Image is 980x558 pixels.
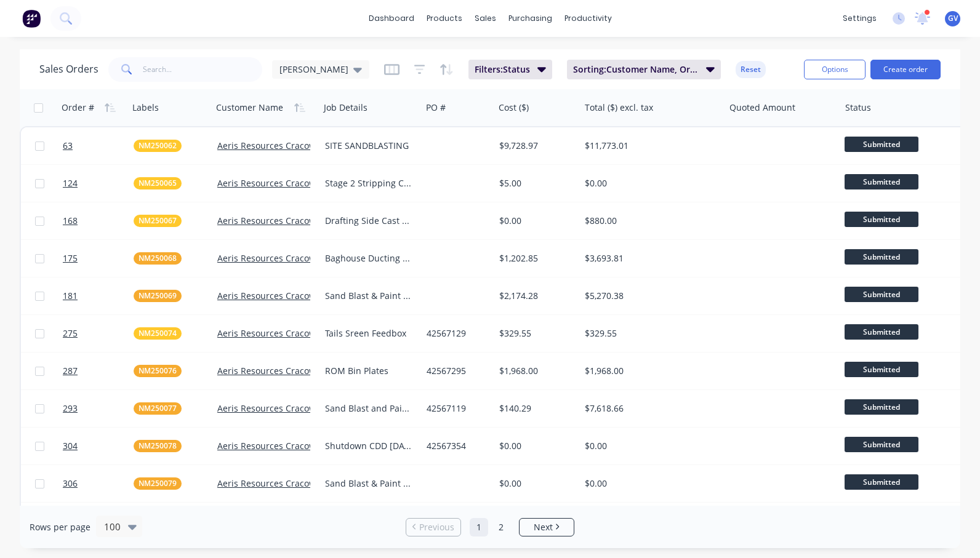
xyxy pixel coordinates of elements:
span: Next [534,521,553,533]
div: purchasing [502,9,558,28]
ul: Pagination [401,518,579,536]
a: 168 [63,202,134,239]
div: 42567295 [427,365,486,377]
button: NM250078 [134,440,182,452]
span: Submitted [845,174,918,189]
a: 307 [63,503,134,540]
div: $1,968.00 [585,365,713,377]
div: SITE SANDBLASTING [325,140,412,152]
a: 287 [63,353,134,389]
button: NM250077 [134,402,182,415]
div: $329.55 [499,327,571,340]
span: 63 [63,140,73,152]
span: 181 [63,290,78,302]
button: NM250076 [134,365,182,377]
div: sales [468,9,502,28]
span: Submitted [845,399,918,415]
span: 124 [63,177,78,189]
a: 181 [63,277,134,314]
div: Quoted Amount [729,102,795,114]
a: 175 [63,240,134,277]
span: Submitted [845,474,918,490]
h1: Sales Orders [39,63,98,75]
span: Submitted [845,437,918,452]
div: Shutdown CDD [DATE] [325,440,412,452]
div: Sand Blast and Paint 25th-29th [325,402,412,415]
button: NM250067 [134,215,182,227]
div: $880.00 [585,215,713,227]
button: Create order [870,60,941,79]
span: Submitted [845,324,918,340]
div: $0.00 [499,440,571,452]
span: NM250077 [139,402,177,415]
span: NM250076 [139,365,177,377]
button: Sorting:Customer Name, Order # [567,60,721,79]
a: Page 2 [492,518,510,536]
div: products [420,9,468,28]
div: Cost ($) [499,102,529,114]
div: $3,693.81 [585,252,713,265]
a: 293 [63,390,134,427]
div: $7,618.66 [585,402,713,415]
div: Total ($) excl. tax [585,102,653,114]
a: Aeris Resources Cracow Operations [217,365,364,377]
a: 304 [63,428,134,464]
div: Status [845,102,871,114]
a: Page 1 is your current page [470,518,488,536]
button: Options [804,60,866,79]
span: Previous [419,521,454,533]
div: settings [837,9,883,28]
div: Order # [62,102,94,114]
div: PO # [426,102,446,114]
div: Drafting Side Cast [PERSON_NAME] [325,215,412,227]
a: Aeris Resources Cracow Operations [217,477,364,489]
span: 175 [63,252,78,265]
div: Customer Name [216,102,283,114]
div: 42567129 [427,327,486,340]
span: Submitted [845,249,918,265]
span: 306 [63,477,78,490]
div: $5.00 [499,177,571,189]
span: NM250065 [139,177,177,189]
a: Aeris Resources Cracow Operations [217,402,364,414]
div: ROM Bin Plates [325,365,412,377]
div: $1,202.85 [499,252,571,265]
div: $5,270.38 [585,290,713,302]
div: Stage 2 Stripping Circuit Pipework - Fabrication [325,177,412,189]
span: GV [948,13,958,24]
button: NM250065 [134,177,182,189]
button: NM250079 [134,477,182,490]
span: Submitted [845,287,918,302]
div: $0.00 [499,477,571,490]
span: Submitted [845,362,918,377]
a: Aeris Resources Cracow Operations [217,327,364,339]
a: 124 [63,165,134,202]
a: Aeris Resources Cracow Operations [217,215,364,226]
span: NM250068 [139,252,177,265]
span: NM250079 [139,477,177,490]
span: NM250062 [139,140,177,152]
span: [PERSON_NAME] [279,63,348,76]
button: NM250069 [134,290,182,302]
span: Submitted [845,212,918,227]
span: 304 [63,440,78,452]
a: Previous page [406,521,460,533]
div: $0.00 [499,215,571,227]
div: $140.29 [499,402,571,415]
a: Aeris Resources Cracow Operations [217,177,364,189]
span: Rows per page [30,521,90,533]
div: productivity [558,9,618,28]
span: Submitted [845,137,918,152]
div: Sand Blast & Paint [DATE] to [DATE] [325,477,412,490]
div: $11,773.01 [585,140,713,152]
span: NM250074 [139,327,177,340]
button: NM250074 [134,327,182,340]
div: Baghouse Ducting Elbow [325,252,412,265]
button: NM250062 [134,140,182,152]
button: Reset [736,61,766,78]
span: 275 [63,327,78,340]
div: 42567119 [427,402,486,415]
a: 275 [63,315,134,352]
div: Sand Blast & Paint Consumables [325,290,412,302]
div: $0.00 [585,440,713,452]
